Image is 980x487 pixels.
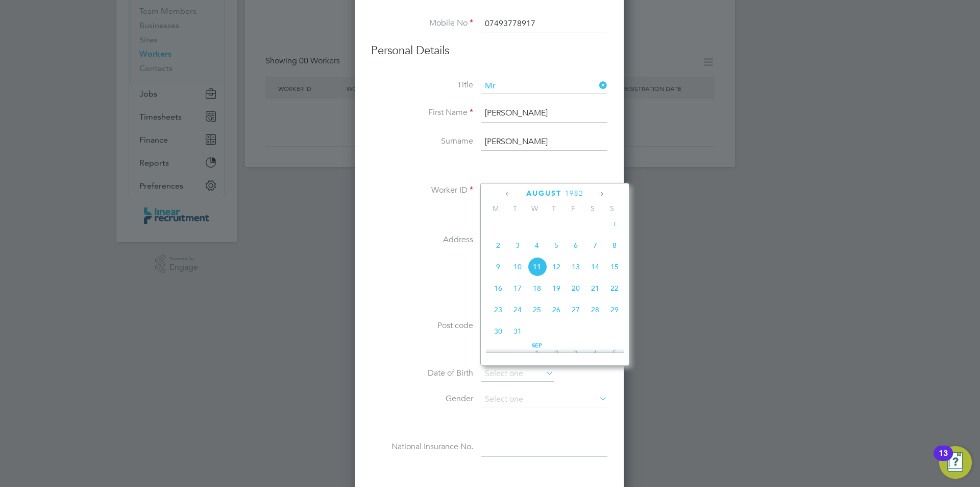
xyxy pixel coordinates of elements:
[481,392,607,407] input: Select one
[508,236,527,255] span: 3
[566,300,585,319] span: 27
[527,236,547,255] span: 4
[488,236,508,255] span: 2
[583,204,602,213] span: S
[488,321,508,341] span: 30
[585,300,605,319] span: 28
[605,236,624,255] span: 8
[585,279,605,298] span: 21
[566,257,585,276] span: 13
[526,189,561,198] span: August
[371,185,473,196] label: Worker ID
[585,343,605,363] span: 4
[527,257,547,276] span: 11
[508,300,527,319] span: 24
[547,257,566,276] span: 12
[566,343,585,363] span: 3
[488,257,508,276] span: 9
[488,279,508,298] span: 16
[488,300,508,319] span: 23
[508,257,527,276] span: 10
[566,279,585,298] span: 20
[371,107,473,118] label: First Name
[371,80,473,90] label: Title
[585,236,605,255] span: 7
[508,279,527,298] span: 17
[939,446,972,479] button: Open Resource Center, 13 new notifications
[525,204,544,213] span: W
[371,18,473,29] label: Mobile No
[605,257,624,276] span: 15
[486,204,505,213] span: M
[371,43,607,58] h3: Personal Details
[547,300,566,319] span: 26
[527,343,547,349] span: Sep
[481,366,554,382] input: Select one
[605,300,624,319] span: 29
[563,204,583,213] span: F
[605,279,624,298] span: 22
[547,343,566,363] span: 2
[527,279,547,298] span: 18
[371,442,473,452] label: National Insurance No.
[547,279,566,298] span: 19
[605,343,624,363] span: 5
[585,257,605,276] span: 14
[602,204,622,213] span: S
[371,368,473,379] label: Date of Birth
[527,343,547,363] span: 1
[508,321,527,341] span: 31
[505,204,525,213] span: T
[939,453,948,467] div: 13
[566,236,585,255] span: 6
[371,320,473,331] label: Post code
[547,236,566,255] span: 5
[544,204,563,213] span: T
[605,214,624,233] span: 1
[371,136,473,147] label: Surname
[371,235,473,245] label: Address
[565,189,583,198] span: 1982
[481,79,607,94] input: Select one
[527,300,547,319] span: 25
[371,393,473,404] label: Gender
